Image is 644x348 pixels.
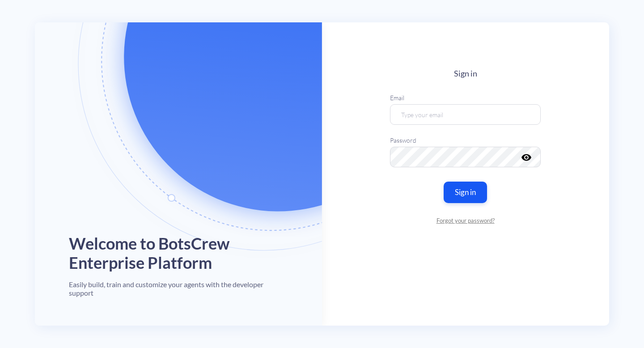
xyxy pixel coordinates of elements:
[521,152,530,157] button: visibility
[390,93,541,102] label: Email
[390,216,541,225] a: Forgot your password?
[521,152,532,163] i: visibility
[444,182,487,203] button: Sign in
[390,69,541,79] h4: Sign in
[69,234,288,272] h1: Welcome to BotsCrew Enterprise Platform
[69,280,288,297] h4: Easily build, train and customize your agents with the developer support
[390,104,541,125] input: Type your email
[390,136,541,145] label: Password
